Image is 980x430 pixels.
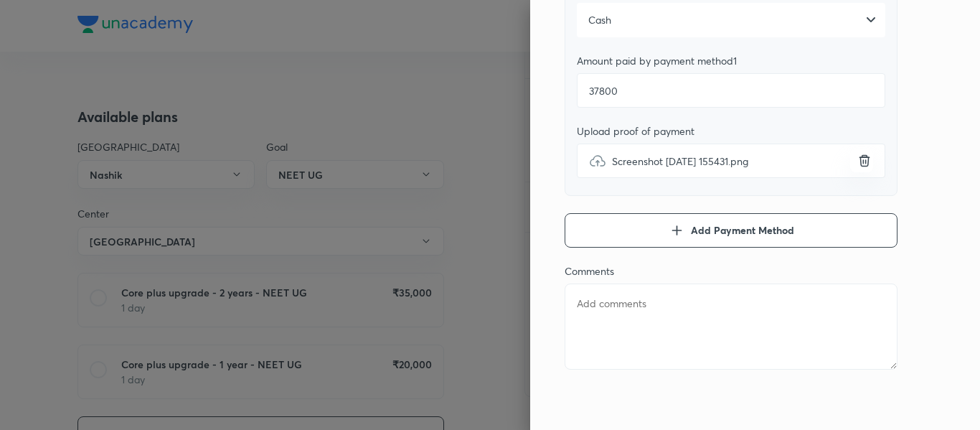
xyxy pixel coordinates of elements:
div: Comments [565,265,897,278]
div: Amount paid by payment method 1 [577,55,885,67]
input: Add amount [577,73,885,108]
span: Cash [588,13,611,27]
span: Add Payment Method [691,223,794,238]
img: upload [589,152,606,169]
span: Screenshot [DATE] 155431.png [612,154,748,169]
button: Add Payment Method [565,213,897,248]
button: uploadScreenshot [DATE] 155431.png [850,149,873,172]
div: Upload proof of payment [577,125,885,138]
